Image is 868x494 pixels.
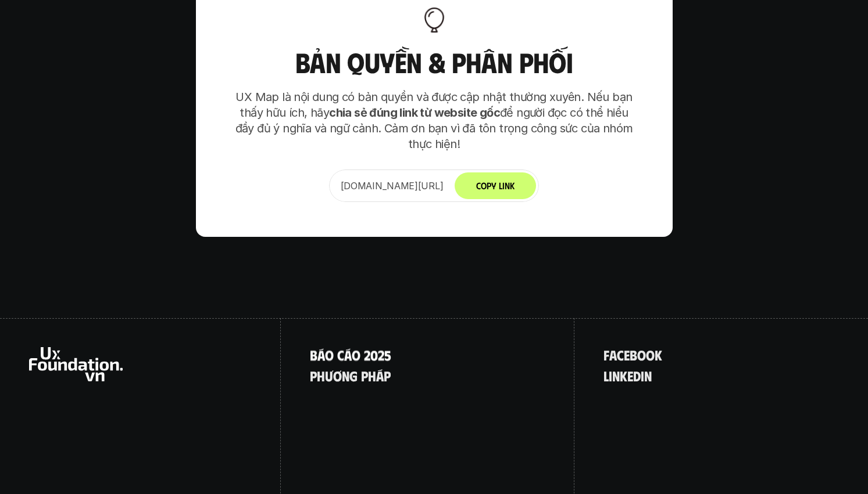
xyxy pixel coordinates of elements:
span: o [646,347,655,362]
strong: chia sẻ đúng link từ website gốc [329,106,500,120]
span: n [644,368,652,383]
a: Báocáo2025 [310,347,391,362]
span: ơ [333,368,342,383]
span: B [310,331,317,347]
span: c [337,331,344,347]
span: p [361,368,368,383]
span: 5 [384,331,391,347]
p: [DOMAIN_NAME][URL] [341,179,444,193]
h3: Bản quyền & Phân phối [231,47,638,78]
span: b [630,347,637,362]
span: k [620,368,627,383]
a: facebook [603,347,662,362]
span: e [624,347,630,362]
span: f [603,347,609,362]
span: i [609,368,612,383]
span: h [368,368,376,383]
span: 0 [370,331,378,347]
span: á [376,368,384,383]
span: g [349,368,358,383]
span: o [325,331,334,347]
span: h [317,368,325,383]
span: o [352,331,360,347]
span: 2 [364,331,370,347]
span: a [609,347,617,362]
span: n [342,368,349,383]
span: e [627,368,633,383]
span: i [641,368,644,383]
span: l [603,368,609,383]
span: 2 [378,331,384,347]
span: p [310,368,317,383]
span: c [617,347,624,362]
a: linkedin [603,368,652,383]
span: ư [325,368,333,383]
button: Copy Link [455,172,536,199]
p: UX Map là nội dung có bản quyền và được cập nhật thường xuyên. Nếu bạn thấy hữu ích, hãy để người... [231,89,638,152]
span: o [637,347,646,362]
a: phươngpháp [310,368,391,383]
span: n [612,368,620,383]
span: p [384,368,391,383]
span: k [655,347,662,362]
span: d [633,368,641,383]
span: á [317,331,325,347]
span: á [344,331,352,347]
